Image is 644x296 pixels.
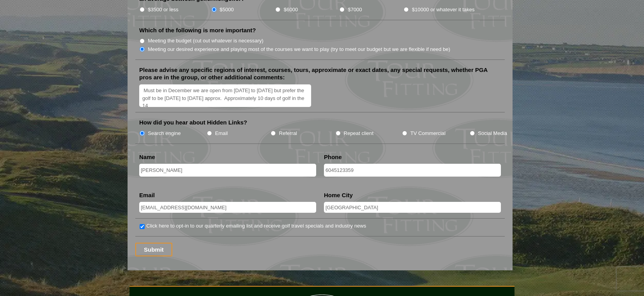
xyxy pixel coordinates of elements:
label: Name [139,153,155,161]
label: Email [215,130,228,137]
textarea: Must be in December we are open from [DATE] to [DATE] but prefer the golf to be [DATE] to [DATE] ... [139,84,311,107]
label: Which of the following is more important? [139,26,256,34]
label: $3500 or less [148,6,178,14]
label: Repeat client [344,130,374,137]
label: TV Commercial [410,130,445,137]
label: $10000 or whatever it takes [412,6,474,14]
input: Submit [135,243,172,256]
label: Meeting the budget (cut out whatever is necessary) [148,37,263,45]
label: How did you hear about Hidden Links? [139,119,247,126]
label: Social Media [478,130,507,137]
label: Search engine [148,130,181,137]
label: $7000 [348,6,362,14]
label: Home City [324,191,353,199]
label: Meeting our desired experience and playing most of the courses we want to play (try to meet our b... [148,46,450,53]
label: Phone [324,153,342,161]
label: Please advise any specific regions of interest, courses, tours, approximate or exact dates, any s... [139,66,501,81]
label: Email [139,191,155,199]
label: $5000 [220,6,234,14]
label: Referral [279,130,297,137]
label: $6000 [284,6,298,14]
label: Click here to opt-in to our quarterly emailing list and receive golf travel specials and industry... [146,222,366,230]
